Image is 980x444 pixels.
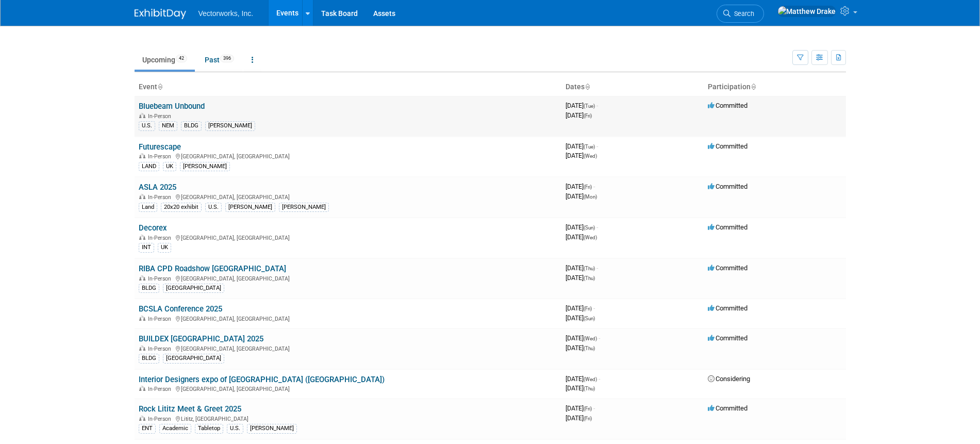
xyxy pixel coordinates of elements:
[139,153,145,158] img: In-Person Event
[148,153,174,160] span: In-Person
[148,386,174,392] span: In-Person
[135,78,561,96] th: Event
[195,424,223,433] div: Tabletop
[139,404,241,414] a: Rock Lititz Meet & Greet 2025
[566,111,592,119] span: [DATE]
[159,121,177,130] div: NEM
[163,162,176,171] div: UK
[584,113,592,119] span: (Fri)
[163,284,224,293] div: [GEOGRAPHIC_DATA]
[139,102,205,111] a: Bluebeam Unbound
[566,384,595,392] span: [DATE]
[566,142,598,150] span: [DATE]
[139,384,557,392] div: [GEOGRAPHIC_DATA], [GEOGRAPHIC_DATA]
[593,404,595,412] span: -
[708,334,748,342] span: Committed
[227,424,243,433] div: U.S.
[566,334,600,342] span: [DATE]
[139,414,557,422] div: Lititz, [GEOGRAPHIC_DATA]
[139,264,286,273] a: RIBA CPD Roadshow [GEOGRAPHIC_DATA]
[139,346,145,351] img: In-Person Event
[180,162,230,171] div: [PERSON_NAME]
[717,5,764,23] a: Search
[566,233,597,241] span: [DATE]
[596,264,598,272] span: -
[135,50,195,70] a: Upcoming42
[139,274,557,282] div: [GEOGRAPHIC_DATA], [GEOGRAPHIC_DATA]
[148,194,174,201] span: In-Person
[584,406,592,412] span: (Fri)
[139,233,557,241] div: [GEOGRAPHIC_DATA], [GEOGRAPHIC_DATA]
[584,103,595,109] span: (Tue)
[708,264,748,272] span: Committed
[148,416,174,422] span: In-Person
[566,414,592,422] span: [DATE]
[584,306,592,311] span: (Fri)
[139,424,156,433] div: ENT
[708,375,750,383] span: Considering
[139,223,167,233] a: Decorex
[566,264,598,272] span: [DATE]
[139,235,145,240] img: In-Person Event
[584,275,595,281] span: (Thu)
[584,266,595,271] span: (Thu)
[584,144,595,150] span: (Tue)
[139,121,155,130] div: U.S.
[139,275,145,281] img: In-Person Event
[159,424,191,433] div: Academic
[135,9,186,19] img: ExhibitDay
[708,183,748,190] span: Committed
[566,314,595,322] span: [DATE]
[566,192,597,200] span: [DATE]
[566,183,595,190] span: [DATE]
[566,344,595,352] span: [DATE]
[139,316,145,321] img: In-Person Event
[139,194,145,199] img: In-Person Event
[584,184,592,190] span: (Fri)
[566,223,598,231] span: [DATE]
[157,83,162,91] a: Sort by Event Name
[205,203,222,212] div: U.S.
[708,142,748,150] span: Committed
[566,152,597,159] span: [DATE]
[139,334,263,343] a: BUILDEX [GEOGRAPHIC_DATA] 2025
[139,183,176,192] a: ASLA 2025
[148,235,174,241] span: In-Person
[247,424,297,433] div: [PERSON_NAME]
[599,334,600,342] span: -
[708,223,748,231] span: Committed
[599,375,600,383] span: -
[198,9,254,18] span: Vectorworks, Inc.
[205,121,255,130] div: [PERSON_NAME]
[596,223,598,231] span: -
[148,275,174,282] span: In-Person
[163,354,224,363] div: [GEOGRAPHIC_DATA]
[139,386,145,391] img: In-Person Event
[751,83,756,91] a: Sort by Participation Type
[593,183,595,190] span: -
[593,304,595,312] span: -
[566,274,595,282] span: [DATE]
[139,142,181,152] a: Futurescape
[139,203,157,212] div: Land
[139,162,159,171] div: LAND
[584,336,597,341] span: (Wed)
[566,404,595,412] span: [DATE]
[139,416,145,421] img: In-Person Event
[584,194,597,200] span: (Mon)
[704,78,846,96] th: Participation
[139,314,557,322] div: [GEOGRAPHIC_DATA], [GEOGRAPHIC_DATA]
[139,192,557,201] div: [GEOGRAPHIC_DATA], [GEOGRAPHIC_DATA]
[730,10,754,18] span: Search
[708,304,748,312] span: Committed
[777,6,836,17] img: Matthew Drake
[584,316,595,321] span: (Sun)
[584,376,597,382] span: (Wed)
[584,416,592,421] span: (Fri)
[584,386,595,391] span: (Thu)
[220,55,234,62] span: 396
[596,142,598,150] span: -
[596,102,598,109] span: -
[148,316,174,322] span: In-Person
[181,121,202,130] div: BLDG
